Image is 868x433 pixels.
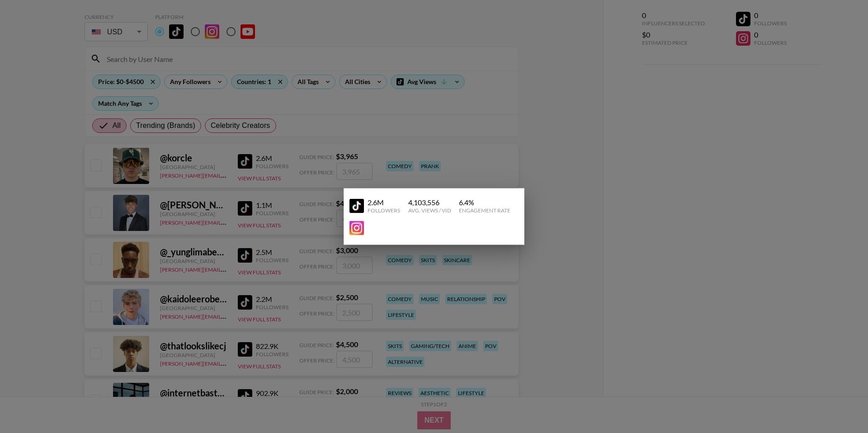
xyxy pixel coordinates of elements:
[349,221,364,235] img: YouTube
[349,198,364,213] img: YouTube
[459,198,510,207] div: 6.4 %
[408,207,451,214] div: Avg. Views / Vid
[408,198,451,207] div: 4,103,556
[368,207,400,214] div: Followers
[368,198,400,207] div: 2.6M
[459,207,510,214] div: Engagement Rate
[823,388,857,422] iframe: Drift Widget Chat Controller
